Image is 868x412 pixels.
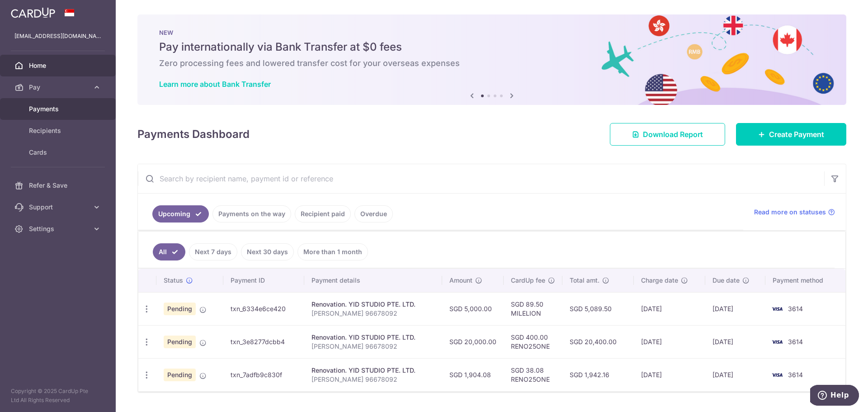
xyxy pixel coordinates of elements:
span: Refer & Save [29,181,89,190]
span: 3614 [788,371,803,379]
iframe: Opens a widget where you can find more information [810,385,859,407]
span: Pending [164,303,196,315]
a: Recipient paid [295,205,351,223]
span: Status [164,276,183,285]
p: [PERSON_NAME] 96678092 [311,309,435,318]
img: Bank Card [768,336,786,347]
a: Download Report [610,123,725,146]
h6: Zero processing fees and lowered transfer cost for your overseas expenses [159,58,825,69]
span: Pending [164,336,196,348]
td: [DATE] [705,325,765,358]
td: txn_6334e6ce420 [223,292,304,325]
a: Upcoming [152,205,209,223]
img: Bank transfer banner [137,14,846,105]
span: Charge date [641,276,678,285]
td: SGD 1,904.08 [442,358,504,391]
td: [DATE] [634,292,705,325]
th: Payment ID [223,269,304,292]
td: [DATE] [634,358,705,391]
span: Help [20,6,39,14]
span: Total amt. [570,276,599,285]
td: SGD 20,400.00 [562,325,634,358]
td: [DATE] [634,325,705,358]
img: Bank Card [768,303,786,314]
td: txn_3e8277dcbb4 [223,325,304,358]
a: More than 1 month [297,243,368,260]
a: Next 30 days [241,243,294,260]
a: Payments on the way [212,205,291,223]
h5: Pay internationally via Bank Transfer at $0 fees [159,40,825,54]
span: Support [29,203,89,212]
th: Payment method [765,269,845,292]
span: 3614 [788,338,803,346]
h4: Payments Dashboard [137,126,250,142]
a: Read more on statuses [754,208,835,217]
td: SGD 89.50 MILELION [504,292,562,325]
span: Due date [712,276,740,285]
span: Read more on statuses [754,208,826,217]
span: Pay [29,83,89,92]
td: SGD 400.00 RENO25ONE [504,325,562,358]
p: [EMAIL_ADDRESS][DOMAIN_NAME] [14,32,101,41]
div: Renovation. YID STUDIO PTE. LTD. [311,333,435,342]
span: CardUp fee [511,276,545,285]
div: Renovation. YID STUDIO PTE. LTD. [311,300,435,309]
td: SGD 5,089.50 [562,292,634,325]
td: [DATE] [705,292,765,325]
td: SGD 1,942.16 [562,358,634,391]
p: [PERSON_NAME] 96678092 [311,375,435,384]
span: Settings [29,224,89,233]
a: Next 7 days [189,243,237,260]
span: Payments [29,104,89,114]
td: SGD 5,000.00 [442,292,504,325]
div: Renovation. YID STUDIO PTE. LTD. [311,366,435,375]
span: Cards [29,148,89,157]
a: Learn more about Bank Transfer [159,80,271,89]
a: Overdue [354,205,393,223]
span: Download Report [643,129,703,140]
th: Payment details [304,269,442,292]
span: Amount [449,276,472,285]
td: SGD 20,000.00 [442,325,504,358]
span: Home [29,61,89,70]
td: [DATE] [705,358,765,391]
td: txn_7adfb9c830f [223,358,304,391]
p: NEW [159,29,825,36]
span: 3614 [788,305,803,313]
a: Create Payment [736,123,846,146]
p: [PERSON_NAME] 96678092 [311,342,435,351]
span: Recipients [29,126,89,135]
img: Bank Card [768,369,786,380]
td: SGD 38.08 RENO25ONE [504,358,562,391]
input: Search by recipient name, payment id or reference [138,164,824,193]
a: All [153,243,185,260]
span: Pending [164,369,196,381]
img: CardUp [11,7,55,18]
span: Create Payment [769,129,824,140]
